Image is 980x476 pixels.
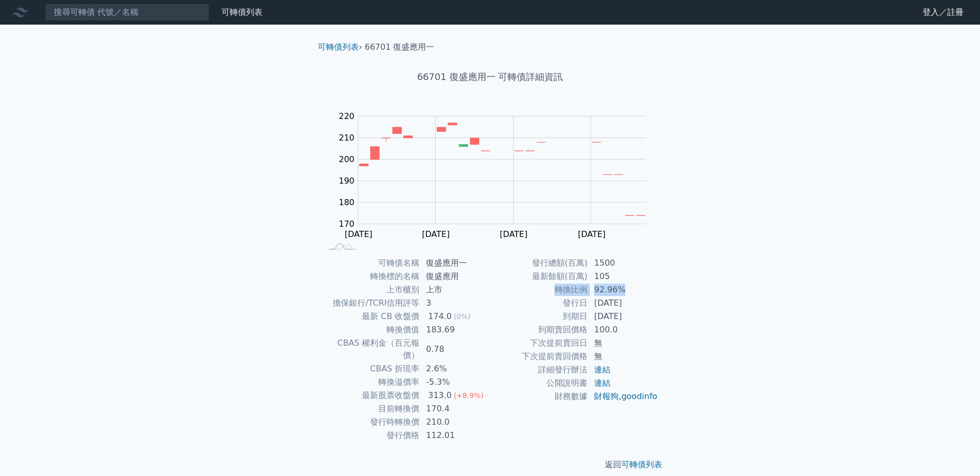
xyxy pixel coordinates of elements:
g: Series [359,123,645,216]
td: 復盛應用 [420,270,490,283]
tspan: 200 [339,154,355,164]
td: 1500 [588,256,658,270]
td: 詳細發行辦法 [490,363,588,376]
a: 連結 [594,378,610,388]
span: (0%) [454,312,471,321]
tspan: 210 [339,133,355,143]
td: 最新餘額(百萬) [490,270,588,283]
td: CBAS 權利金（百元報價） [322,336,420,362]
tspan: [DATE] [345,229,373,239]
p: 返回 [310,459,670,471]
td: [DATE] [588,310,658,323]
td: -5.3% [420,375,490,389]
td: 轉換價值 [322,323,420,336]
a: 財報狗 [594,391,619,401]
h1: 66701 復盛應用一 可轉債詳細資訊 [310,70,670,84]
td: 92.96% [588,283,658,296]
td: 目前轉換價 [322,402,420,415]
tspan: 220 [339,111,355,121]
li: › [318,41,362,53]
td: 上市 [420,283,490,296]
td: 發行總額(百萬) [490,256,588,270]
td: 擔保銀行/TCRI信用評等 [322,296,420,310]
td: 下次提前賣回日 [490,336,588,350]
tspan: [DATE] [578,229,605,239]
td: 3 [420,296,490,310]
a: 可轉債列表 [318,42,359,52]
td: 105 [588,270,658,283]
a: 連結 [594,365,610,374]
td: 下次提前賣回價格 [490,350,588,363]
tspan: 180 [339,197,355,207]
td: [DATE] [588,296,658,310]
td: 210.0 [420,415,490,429]
td: 可轉債名稱 [322,256,420,270]
tspan: [DATE] [500,229,527,239]
td: 到期賣回價格 [490,323,588,336]
td: 2.6% [420,362,490,375]
td: CBAS 折現率 [322,362,420,375]
td: , [588,390,658,403]
a: goodinfo [621,391,657,401]
td: 公開說明書 [490,376,588,390]
g: Chart [334,111,662,239]
td: 發行價格 [322,429,420,442]
td: 發行日 [490,296,588,310]
td: 170.4 [420,402,490,415]
td: 上市櫃別 [322,283,420,296]
li: 66701 復盛應用一 [365,41,435,53]
td: 轉換溢價率 [322,375,420,389]
td: 復盛應用一 [420,256,490,270]
td: 183.69 [420,323,490,336]
td: 0.78 [420,336,490,362]
td: 最新 CB 收盤價 [322,310,420,323]
td: 轉換標的名稱 [322,270,420,283]
div: 313.0 [426,389,454,402]
tspan: [DATE] [422,229,450,239]
td: 轉換比例 [490,283,588,296]
td: 無 [588,336,658,350]
a: 可轉債列表 [621,460,662,469]
td: 發行時轉換價 [322,415,420,429]
td: 財務數據 [490,390,588,403]
tspan: 170 [339,219,355,229]
a: 登入／註冊 [914,4,972,21]
td: 112.01 [420,429,490,442]
td: 100.0 [588,323,658,336]
td: 最新股票收盤價 [322,389,420,402]
div: 174.0 [426,310,454,323]
a: 可轉債列表 [221,7,262,17]
tspan: 190 [339,176,355,186]
td: 到期日 [490,310,588,323]
td: 無 [588,350,658,363]
input: 搜尋可轉債 代號／名稱 [45,4,209,21]
span: (+8.9%) [454,391,483,400]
